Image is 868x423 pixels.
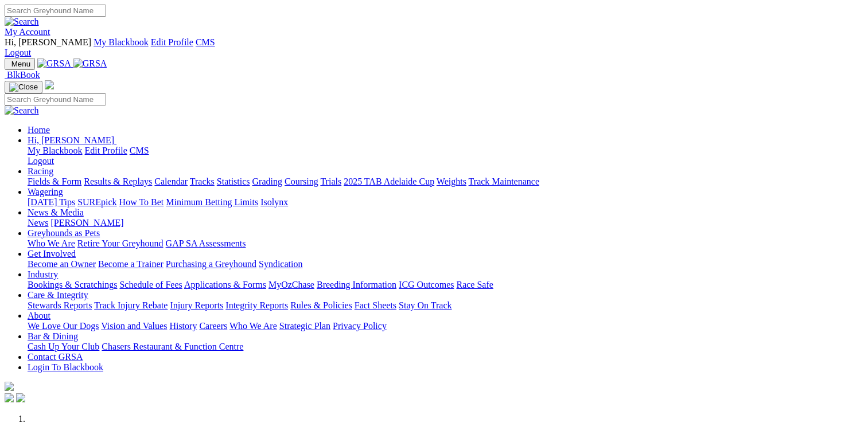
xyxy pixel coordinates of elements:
[28,280,863,290] div: Industry
[5,81,42,93] button: Toggle navigation
[130,146,149,155] a: CMS
[9,83,38,92] img: Close
[28,218,48,228] a: News
[84,177,152,186] a: Results & Replays
[28,280,117,289] a: Bookings & Scratchings
[28,300,863,311] div: Care & Integrity
[77,238,164,248] a: Retire Your Greyhound
[28,218,863,228] div: News & Media
[16,393,25,402] img: twitter.svg
[28,290,88,300] a: Care & Integrity
[166,197,258,207] a: Minimum Betting Limits
[94,37,149,47] a: My Blackbook
[290,300,352,310] a: Rules & Policies
[101,321,167,331] a: Vision and Values
[28,362,103,372] a: Login To Blackbook
[259,259,302,269] a: Syndication
[28,146,863,166] div: Hi, [PERSON_NAME]
[279,321,330,331] a: Strategic Plan
[317,280,396,289] a: Breeding Information
[355,300,396,310] a: Fact Sheets
[5,37,91,47] span: Hi, [PERSON_NAME]
[217,177,250,186] a: Statistics
[151,37,193,47] a: Edit Profile
[28,228,100,238] a: Greyhounds as Pets
[28,321,863,331] div: About
[5,48,31,57] a: Logout
[229,321,277,331] a: Who We Are
[85,146,127,155] a: Edit Profile
[28,238,75,248] a: Who We Are
[5,5,106,17] input: Search
[196,37,215,47] a: CMS
[28,321,99,331] a: We Love Our Dogs
[437,177,466,186] a: Weights
[28,156,54,166] a: Logout
[50,218,123,228] a: [PERSON_NAME]
[28,342,863,352] div: Bar & Dining
[94,300,168,310] a: Track Injury Rebate
[11,60,30,68] span: Menu
[5,70,40,80] a: BlkBook
[333,321,387,331] a: Privacy Policy
[190,177,215,186] a: Tracks
[28,331,78,341] a: Bar & Dining
[252,177,282,186] a: Grading
[28,177,863,187] div: Racing
[154,177,188,186] a: Calendar
[260,197,288,207] a: Isolynx
[320,177,341,186] a: Trials
[28,269,58,279] a: Industry
[5,27,50,37] a: My Account
[5,93,106,105] input: Search
[399,280,454,289] a: ICG Outcomes
[5,393,14,402] img: facebook.svg
[28,342,99,351] a: Cash Up Your Club
[225,300,288,310] a: Integrity Reports
[5,382,14,391] img: logo-grsa-white.png
[102,342,243,351] a: Chasers Restaurant & Function Centre
[169,321,197,331] a: History
[166,259,256,269] a: Purchasing a Greyhound
[469,177,539,186] a: Track Maintenance
[28,166,53,176] a: Racing
[285,177,318,186] a: Coursing
[45,80,54,89] img: logo-grsa-white.png
[28,259,863,269] div: Get Involved
[28,352,83,362] a: Contact GRSA
[28,125,50,135] a: Home
[28,300,92,310] a: Stewards Reports
[98,259,164,269] a: Become a Trainer
[170,300,223,310] a: Injury Reports
[456,280,493,289] a: Race Safe
[37,58,71,69] img: GRSA
[28,259,96,269] a: Become an Owner
[28,197,863,207] div: Wagering
[7,70,40,80] span: BlkBook
[28,311,50,320] a: About
[28,238,863,249] div: Greyhounds as Pets
[28,197,75,207] a: [DATE] Tips
[119,280,182,289] a: Schedule of Fees
[199,321,227,331] a: Careers
[28,135,116,145] a: Hi, [PERSON_NAME]
[28,177,81,186] a: Fields & Form
[268,280,314,289] a: MyOzChase
[28,187,63,197] a: Wagering
[5,58,35,70] button: Toggle navigation
[119,197,164,207] a: How To Bet
[77,197,116,207] a: SUREpick
[5,105,39,116] img: Search
[28,146,83,155] a: My Blackbook
[5,37,863,58] div: My Account
[344,177,434,186] a: 2025 TAB Adelaide Cup
[166,238,246,248] a: GAP SA Assessments
[184,280,266,289] a: Applications & Forms
[5,17,39,27] img: Search
[28,207,84,217] a: News & Media
[28,249,76,258] a: Get Involved
[28,135,114,145] span: Hi, [PERSON_NAME]
[73,58,107,69] img: GRSA
[399,300,451,310] a: Stay On Track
